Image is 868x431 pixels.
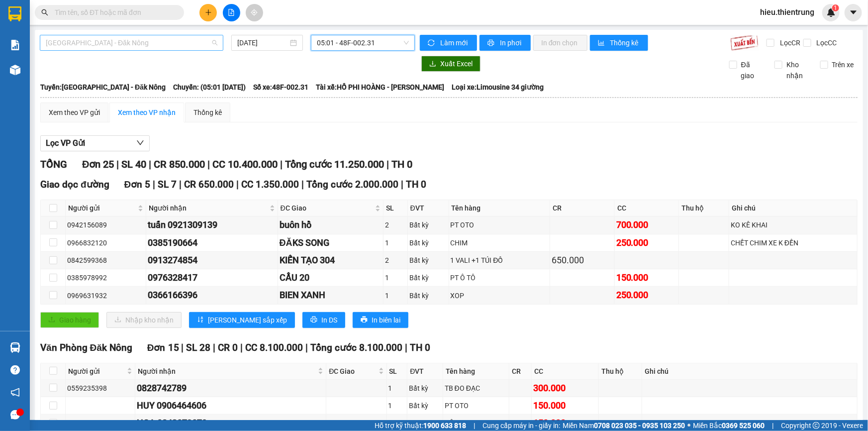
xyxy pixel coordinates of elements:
span: CC 8.100.000 [246,342,303,353]
span: Lọc CR [776,37,802,48]
div: 250.000 [616,236,677,250]
span: | [772,420,773,431]
div: Bất kỳ [409,383,441,394]
div: KO KÊ KHAI [731,219,856,230]
div: 700.000 [616,218,677,232]
sup: 1 [832,4,839,11]
div: Xem theo VP gửi [49,107,100,118]
div: 150.000 [616,271,677,285]
th: Ghi chú [642,363,858,380]
div: CHẾT CHIM XE K ĐỀN [731,237,856,248]
th: ĐVT [408,200,449,216]
div: 1 [385,290,406,301]
div: 1 [385,272,406,283]
div: 0969631932 [67,290,144,301]
img: solution-icon [10,40,20,50]
div: 300.000 [533,381,597,395]
div: HOA 0843072079 [137,416,325,430]
button: printerIn phơi [480,35,531,51]
span: hieu.thientrung [752,6,822,18]
div: Bất kỳ [409,255,447,266]
span: down [136,139,144,147]
img: warehouse-icon [10,342,20,353]
span: CR 850.000 [154,158,205,170]
span: Số xe: 48F-002.31 [253,82,308,93]
span: Chuyến: (05:01 [DATE]) [173,82,246,93]
span: | [182,342,184,353]
div: Bất kỳ [409,219,447,230]
div: 0942156089 [67,219,144,230]
div: 650.000 [552,253,613,267]
button: caret-down [845,4,862,21]
button: aim [246,4,263,21]
div: 0913274854 [148,253,276,267]
span: copyright [813,422,820,429]
span: | [386,158,389,170]
div: Bất kỳ [409,237,447,248]
div: 150.000 [533,399,597,413]
button: In đơn chọn [533,35,587,51]
strong: 0369 525 060 [722,422,765,430]
div: HUY 0906464606 [137,399,325,413]
span: printer [487,39,496,47]
span: | [179,179,182,190]
div: 0966832120 [67,237,144,248]
button: syncLàm mới [420,35,477,51]
div: 1 [388,400,406,411]
div: 0366166396 [148,288,276,302]
span: Làm mới [440,37,469,48]
span: bar-chart [598,39,606,47]
div: tuấn 0921309139 [148,218,276,232]
span: download [429,60,436,68]
th: ĐVT [407,363,443,380]
div: TB ĐO ĐẠC [445,383,507,394]
th: CR [550,200,615,216]
span: [PERSON_NAME] sắp xếp [208,315,287,325]
span: SL 7 [158,179,177,190]
span: notification [10,388,20,397]
span: In phơi [500,37,523,48]
span: | [153,179,155,190]
button: sort-ascending[PERSON_NAME] sắp xếp [189,312,295,328]
span: TH 0 [406,179,426,190]
span: CR 650.000 [184,179,234,190]
div: Bất kỳ [409,400,441,411]
div: PT Ô TÔ [451,272,549,283]
span: | [241,342,243,353]
button: file-add [223,4,240,21]
th: CR [509,363,532,380]
span: caret-down [849,8,858,17]
span: TỔNG [40,158,67,170]
span: 1 [834,4,837,11]
span: Tổng cước 8.100.000 [311,342,403,353]
button: plus [199,4,217,21]
span: | [306,342,308,353]
th: SL [384,200,408,216]
img: 9k= [730,35,759,51]
span: plus [205,9,212,16]
span: CC 1.350.000 [241,179,299,190]
div: KIẾN TẠO 304 [280,253,382,267]
span: ĐC Giao [329,366,376,377]
span: | [213,342,216,353]
span: | [280,158,283,170]
input: Tìm tên, số ĐT hoặc mã đơn [55,7,172,18]
span: | [405,342,408,353]
button: uploadGiao hàng [40,312,99,328]
span: Thống kê [610,37,640,48]
span: Kho nhận [782,59,812,81]
span: | [401,179,403,190]
span: Lọc VP Gửi [46,137,85,149]
div: 0385978992 [67,272,144,283]
div: 0385190664 [148,236,276,250]
button: printerIn DS [302,312,345,328]
span: Đã giao [737,59,767,81]
div: XOP [451,290,549,301]
span: In biên lai [372,315,400,325]
div: BIEN XANH [280,288,382,302]
span: Miền Bắc [693,420,765,431]
span: 05:01 - 48F-002.31 [317,35,409,50]
span: TH 0 [410,342,431,353]
strong: 0708 023 035 - 0935 103 250 [594,422,685,430]
th: Tên hàng [443,363,509,380]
